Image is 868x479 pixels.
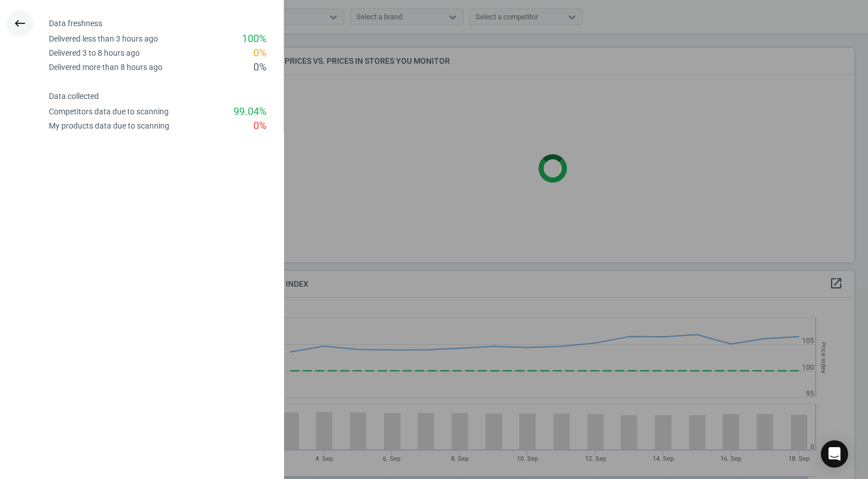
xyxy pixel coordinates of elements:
[49,19,283,28] h4: Data freshness
[242,32,266,46] div: 100 %
[233,105,266,119] div: 99.04 %
[49,62,162,73] div: Delivered more than 8 hours ago
[49,121,169,131] div: My products data due to scanning
[253,119,266,133] div: 0 %
[13,16,27,30] i: keyboard_backspace
[253,60,266,75] div: 0 %
[49,106,169,117] div: Competitors data due to scanning
[49,48,140,59] div: Delivered 3 to 8 hours ago
[821,440,848,468] div: Open Intercom Messenger
[49,34,158,44] div: Delivered less than 3 hours ago
[7,10,33,37] button: keyboard_backspace
[253,46,266,60] div: 0 %
[49,92,283,101] h4: Data collected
